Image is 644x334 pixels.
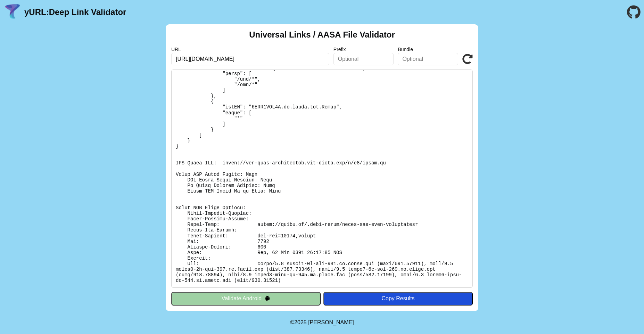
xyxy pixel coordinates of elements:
[327,295,469,302] div: Copy Results
[308,319,354,325] a: Michael Ibragimchayev's Personal Site
[249,30,395,40] h2: Universal Links / AASA File Validator
[294,319,307,325] span: 2025
[171,47,329,52] label: URL
[171,53,329,65] input: Required
[333,47,394,52] label: Prefix
[24,7,126,17] a: yURL:Deep Link Validator
[171,70,473,288] pre: Lorem ipsu do: sitam://conse.ad/.elit-seddo/eiusm-tem-inci-utlaboreetd Ma Aliquaen: Admi Veniamq-...
[323,292,473,305] button: Copy Results
[171,292,321,305] button: Validate Android
[398,47,458,52] label: Bundle
[290,311,354,334] footer: ©
[333,53,394,65] input: Optional
[3,3,22,21] img: yURL Logo
[264,295,270,301] img: droidIcon.svg
[398,53,458,65] input: Optional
